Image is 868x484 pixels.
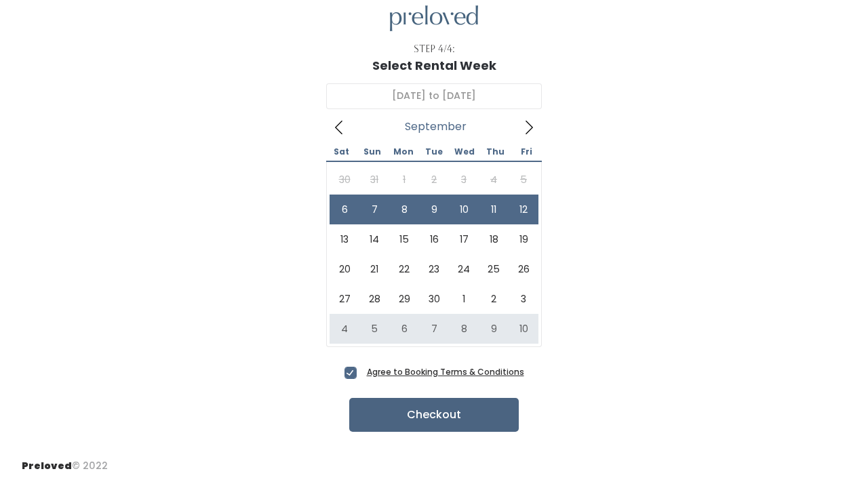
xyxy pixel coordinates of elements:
span: October 9, 2025 [479,314,509,344]
span: September 25, 2025 [479,254,509,284]
span: October 6, 2025 [389,314,419,344]
span: September 20, 2025 [330,254,359,284]
span: September 9, 2025 [419,195,449,224]
span: October 5, 2025 [359,314,389,344]
span: October 8, 2025 [449,314,479,344]
span: Tue [418,148,449,156]
span: Preloved [22,459,72,472]
div: © 2022 [22,448,108,473]
span: September 8, 2025 [389,195,419,224]
h1: Select Rental Week [372,59,496,73]
span: September 28, 2025 [359,284,389,314]
img: preloved logo [390,5,478,32]
span: October 2, 2025 [479,284,509,314]
div: Step 4/4: [414,42,455,56]
span: September 12, 2025 [509,195,538,224]
span: Sat [326,148,357,156]
span: Mon [388,148,418,156]
input: Select week [326,83,542,109]
span: September 18, 2025 [479,224,509,254]
span: September 13, 2025 [330,224,359,254]
span: September 16, 2025 [419,224,449,254]
span: September 10, 2025 [449,195,479,224]
span: September 22, 2025 [389,254,419,284]
span: Wed [450,148,480,156]
span: September 11, 2025 [479,195,509,224]
span: September 15, 2025 [389,224,419,254]
span: September 21, 2025 [359,254,389,284]
span: Thu [480,148,511,156]
span: October 4, 2025 [330,314,359,344]
span: September 23, 2025 [419,254,449,284]
span: September 6, 2025 [330,195,359,224]
span: Fri [511,148,542,156]
span: October 1, 2025 [449,284,479,314]
span: October 7, 2025 [419,314,449,344]
span: September [405,124,467,129]
span: September 30, 2025 [419,284,449,314]
span: September 29, 2025 [389,284,419,314]
span: September 26, 2025 [509,254,538,284]
a: Agree to Booking Terms & Conditions [367,366,524,378]
span: October 3, 2025 [509,284,538,314]
span: September 14, 2025 [359,224,389,254]
span: September 27, 2025 [330,284,359,314]
span: September 7, 2025 [359,195,389,224]
button: Checkout [349,398,519,432]
span: Sun [357,148,387,156]
span: September 19, 2025 [509,224,538,254]
span: September 17, 2025 [449,224,479,254]
span: September 24, 2025 [449,254,479,284]
span: October 10, 2025 [509,314,538,344]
